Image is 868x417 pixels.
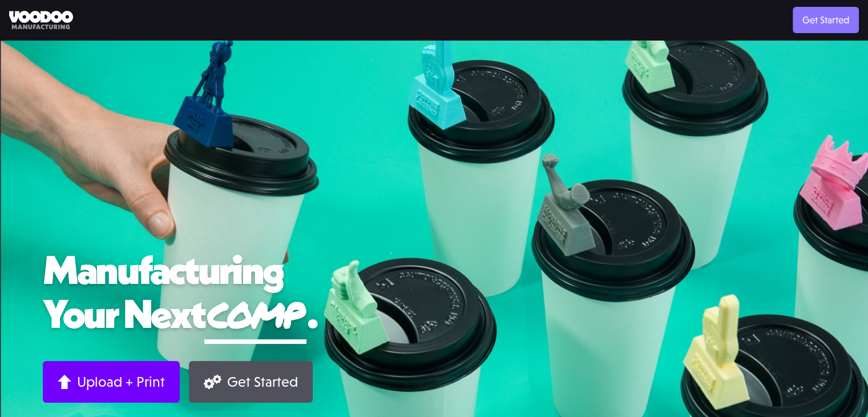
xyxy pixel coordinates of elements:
[793,7,859,33] a: Get Started
[9,11,73,30] img: Voodoo Manufacturing logo
[58,375,71,389] img: Arrow up
[189,361,313,403] a: Get Started
[204,375,221,389] img: Gears
[204,289,306,339] span: comp
[43,247,825,344] h1: Manufacturing Your Next .
[77,373,165,391] div: Upload + Print
[227,373,298,391] div: Get Started
[43,361,180,403] a: Upload + Print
